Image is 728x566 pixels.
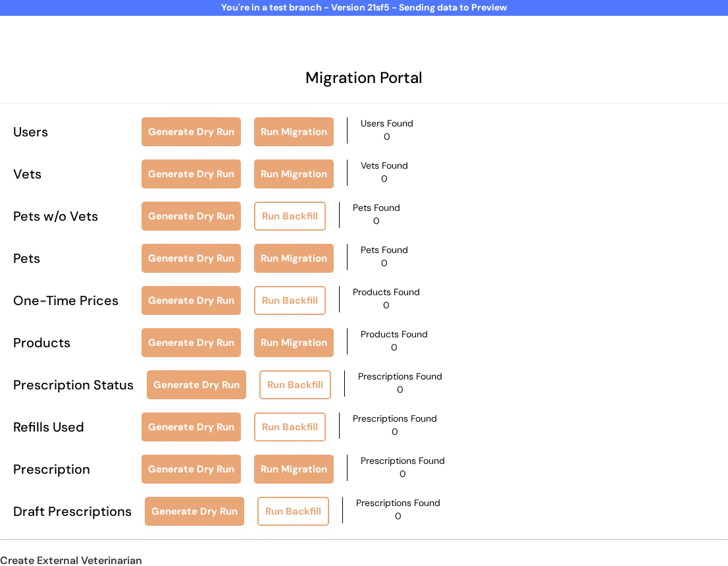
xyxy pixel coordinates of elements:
[13,206,128,226] div: Pets w/o Vets
[142,244,241,273] button: Generate Dry Run
[381,257,388,270] div: 0
[361,244,408,257] div: Pets Found
[356,497,440,510] div: Prescriptions Found
[305,66,423,90] div: Migration Portal
[142,455,241,484] button: Generate Dry Run
[353,286,420,299] div: Products Found
[361,159,408,173] div: Vets Found
[381,173,388,186] div: 0
[383,299,390,312] div: 0
[147,370,246,399] button: Generate Dry Run
[397,383,403,397] div: 0
[395,510,402,523] div: 0
[361,117,413,130] div: Users Found
[13,248,128,268] div: Pets
[13,164,128,184] div: Vets
[13,501,132,521] div: Draft Prescriptions
[391,341,398,354] div: 0
[353,412,437,426] div: Prescriptions Found
[142,117,241,146] button: Generate Dry Run
[142,328,241,357] button: Generate Dry Run
[384,130,390,144] div: 0
[142,286,241,315] button: Generate Dry Run
[142,159,241,188] button: Generate Dry Run
[142,412,241,441] button: Generate Dry Run
[361,328,428,341] div: Products Found
[254,244,334,273] button: Run Migration
[254,159,334,188] button: Run Migration
[142,202,241,231] button: Generate Dry Run
[257,497,329,526] button: Run Backfill
[373,215,380,228] div: 0
[254,412,326,441] button: Run Backfill
[13,417,128,437] div: Refills Used
[13,122,128,142] div: Users
[13,375,134,395] div: Prescription Status
[254,455,334,484] button: Run Migration
[145,497,244,526] button: Generate Dry Run
[254,117,334,146] button: Run Migration
[358,370,442,383] div: Prescriptions Found
[400,468,406,481] div: 0
[392,426,398,439] div: 0
[361,455,445,468] div: Prescriptions Found
[254,328,334,357] button: Run Migration
[254,202,326,231] button: Run Backfill
[13,459,128,479] div: Prescription
[13,291,128,310] div: One-Time Prices
[353,202,400,215] div: Pets Found
[13,333,128,353] div: Products
[259,370,331,399] button: Run Backfill
[254,286,326,315] button: Run Backfill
